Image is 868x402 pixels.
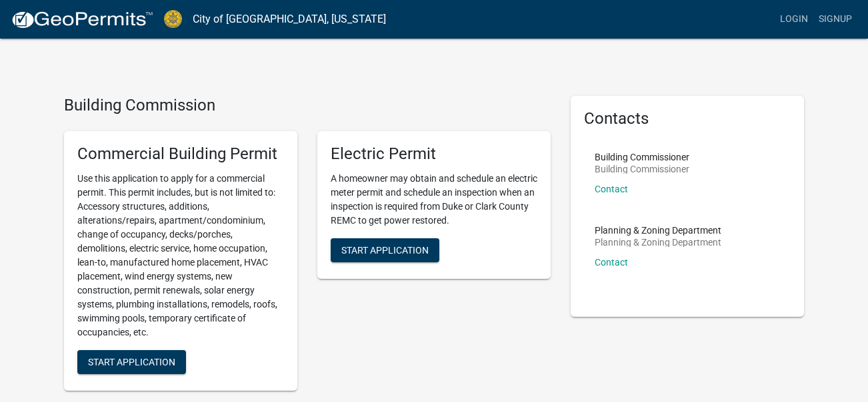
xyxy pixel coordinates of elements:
a: City of [GEOGRAPHIC_DATA], [US_STATE] [193,8,386,31]
h5: Contacts [584,109,791,128]
a: Contact [595,257,628,268]
span: Start Application [341,244,429,255]
p: Building Commissioner [595,164,689,174]
p: Planning & Zoning Department [595,226,721,235]
img: City of Jeffersonville, Indiana [164,10,182,28]
a: Signup [813,7,857,32]
p: A homeowner may obtain and schedule an electric meter permit and schedule an inspection when an i... [331,172,537,228]
h4: Building Commission [64,96,551,115]
button: Start Application [77,350,186,374]
h5: Electric Permit [331,144,537,164]
p: Planning & Zoning Department [595,238,721,247]
a: Contact [595,184,628,194]
span: Start Application [88,356,175,367]
p: Use this application to apply for a commercial permit. This permit includes, but is not limited t... [77,172,284,339]
h5: Commercial Building Permit [77,144,284,164]
p: Building Commissioner [595,152,689,162]
button: Start Application [331,238,439,262]
a: Login [775,7,813,32]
